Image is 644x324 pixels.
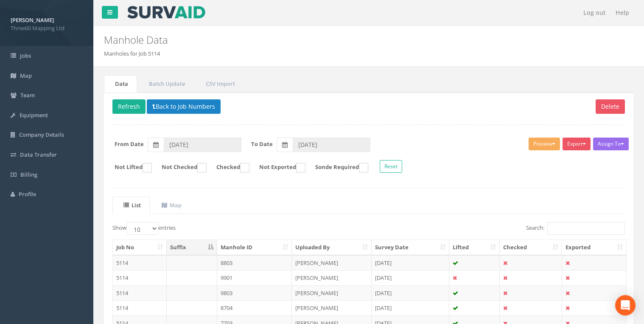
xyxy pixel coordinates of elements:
[217,240,292,255] th: Manhole ID: activate to sort column ascending
[164,138,241,152] input: From Date
[293,138,370,152] input: To Date
[449,240,500,255] th: Lifted: activate to sort column ascending
[500,240,562,255] th: Checked: activate to sort column ascending
[292,285,372,301] td: [PERSON_NAME]
[563,138,591,150] button: Export
[112,99,146,114] button: Refresh
[195,75,244,93] a: CSV Import
[372,270,449,285] td: [DATE]
[547,222,625,235] input: Search:
[20,151,57,158] span: Data Transfer
[292,240,372,255] th: Uploaded By: activate to sort column ascending
[11,24,83,32] span: Three60 Mapping Ltd
[307,163,368,172] label: Sonde Required
[372,285,449,301] td: [DATE]
[138,75,194,93] a: Batch Update
[11,14,83,32] a: [PERSON_NAME] Three60 Mapping Ltd
[251,140,273,148] label: To Date
[151,197,190,214] a: Map
[19,131,64,138] span: Company Details
[593,138,629,150] button: Assign To
[104,50,160,58] li: Manholes for Job 5114
[113,300,167,316] td: 5114
[217,285,292,301] td: 9803
[217,300,292,316] td: 8704
[372,300,449,316] td: [DATE]
[372,255,449,270] td: [DATE]
[20,171,37,178] span: Billing
[208,163,249,172] label: Checked
[529,138,560,150] button: Preview
[217,255,292,270] td: 8803
[19,190,36,198] span: Profile
[251,163,305,172] label: Not Exported
[20,91,35,99] span: Team
[113,285,167,301] td: 5114
[113,270,167,285] td: 5114
[123,201,141,209] uib-tab-heading: List
[292,255,372,270] td: [PERSON_NAME]
[113,240,167,255] th: Job No: activate to sort column ascending
[615,295,636,316] div: Open Intercom Messenger
[526,222,625,235] label: Search:
[217,270,292,285] td: 9901
[20,72,32,79] span: Map
[104,34,543,45] h2: Manhole Data
[106,163,152,172] label: Not Lifted
[113,255,167,270] td: 5114
[112,197,150,214] a: List
[153,163,207,172] label: Not Checked
[562,240,626,255] th: Exported: activate to sort column ascending
[20,111,48,119] span: Equipment
[372,240,449,255] th: Survey Date: activate to sort column ascending
[20,52,31,59] span: Jobs
[112,222,176,235] label: Show entries
[292,270,372,285] td: [PERSON_NAME]
[162,201,182,209] uib-tab-heading: Map
[167,240,217,255] th: Suffix: activate to sort column descending
[596,99,625,114] button: Delete
[126,222,158,235] select: Showentries
[147,99,221,114] button: Back to Job Numbers
[115,140,144,148] label: From Date
[11,16,54,24] strong: [PERSON_NAME]
[380,160,402,173] button: Reset
[104,75,137,93] a: Data
[292,300,372,316] td: [PERSON_NAME]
